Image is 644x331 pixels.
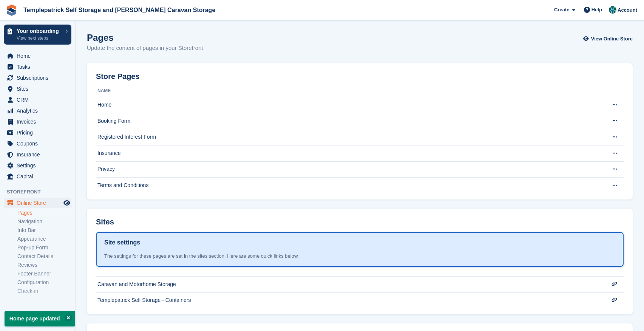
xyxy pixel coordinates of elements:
[4,94,71,105] a: menu
[4,51,71,61] a: menu
[7,188,75,196] span: Storefront
[5,311,75,326] p: Home page updated
[96,276,597,292] td: Caravan and Motorhome Storage
[618,6,637,14] span: Account
[17,138,62,149] span: Coupons
[554,6,569,14] span: Create
[62,198,71,207] a: Preview store
[96,292,597,308] td: Templepatrick Self Storage - Containers
[585,32,633,45] a: View Online Store
[609,6,616,14] img: Gareth Hagan
[4,160,71,171] a: menu
[96,178,597,193] td: Terms and Conditions
[96,145,597,161] td: Insurance
[96,85,597,97] th: Name
[17,279,71,286] a: Configuration
[17,160,62,171] span: Settings
[17,270,71,277] a: Footer Banner
[4,73,71,83] a: menu
[96,72,140,81] h2: Store Pages
[17,288,71,295] a: Check-in
[4,25,71,45] a: Your onboarding View next steps
[96,161,597,178] td: Privacy
[591,35,633,43] span: View Online Store
[17,127,62,138] span: Pricing
[17,73,62,83] span: Subscriptions
[104,252,615,260] div: The settings for these pages are set in the sites section. Here are some quick links below.
[17,209,71,217] a: Pages
[4,198,71,208] a: menu
[17,227,71,234] a: Info Bar
[17,261,71,269] a: Reviews
[4,105,71,116] a: menu
[17,244,71,251] a: Pop-up Form
[591,6,602,14] span: Help
[17,35,62,42] p: View next steps
[4,116,71,127] a: menu
[20,4,218,16] a: Templepatrick Self Storage and [PERSON_NAME] Caravan Storage
[87,44,203,53] p: Update the content of pages in your Storefront
[17,171,62,182] span: Capital
[17,51,62,61] span: Home
[17,105,62,116] span: Analytics
[96,97,597,113] td: Home
[17,198,62,208] span: Online Store
[17,149,62,160] span: Insurance
[87,32,203,43] h1: Pages
[4,62,71,72] a: menu
[17,116,62,127] span: Invoices
[17,253,71,260] a: Contact Details
[17,62,62,72] span: Tasks
[96,218,114,226] h2: Sites
[96,129,597,145] td: Registered Interest Form
[17,94,62,105] span: CRM
[104,238,140,247] h1: Site settings
[17,84,62,94] span: Sites
[4,171,71,182] a: menu
[4,149,71,160] a: menu
[6,5,17,16] img: stora-icon-8386f47178a22dfd0bd8f6a31ec36ba5ce8667c1dd55bd0f319d3a0aa187defe.svg
[4,127,71,138] a: menu
[17,218,71,225] a: Navigation
[17,235,71,243] a: Appearance
[4,138,71,149] a: menu
[4,84,71,94] a: menu
[96,113,597,129] td: Booking Form
[17,28,62,34] p: Your onboarding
